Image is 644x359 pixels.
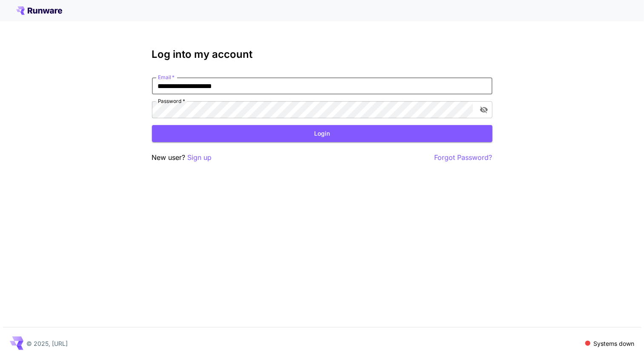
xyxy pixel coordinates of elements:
h3: Log into my account [152,48,492,60]
button: toggle password visibility [476,102,492,117]
p: New user? [152,152,212,163]
button: Login [152,125,492,142]
p: © 2025, [URL] [27,339,68,348]
button: Forgot Password? [435,152,492,163]
label: Password [158,97,185,105]
label: Email [158,74,175,81]
p: Systems down [594,339,635,348]
button: Sign up [188,152,212,163]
